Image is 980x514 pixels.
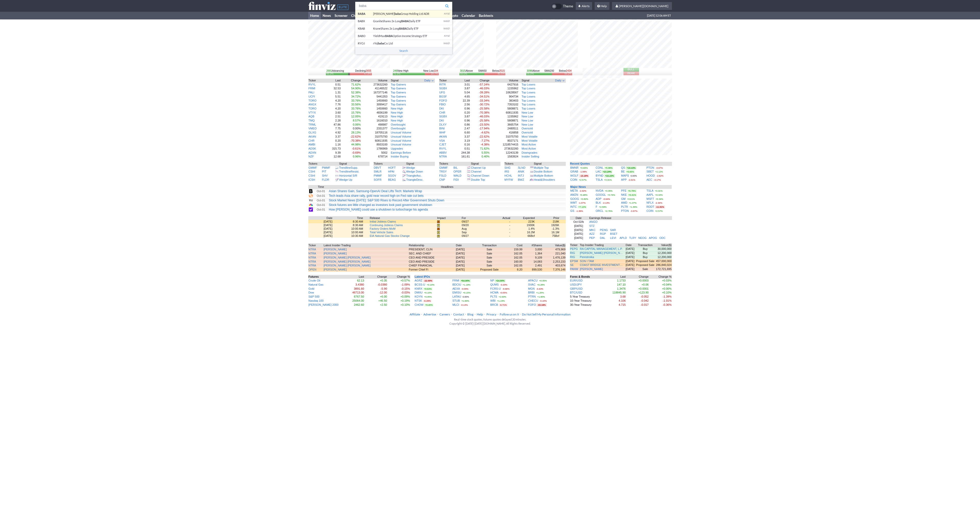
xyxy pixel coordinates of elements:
[574,236,583,239] a: [DATE]
[309,264,316,267] a: NTRA
[329,203,432,207] a: Stock futures are little changed as investors look past government shutdown
[454,170,461,173] a: OPER
[490,295,497,298] a: PLTS
[659,236,665,239] a: ODC
[322,178,329,181] a: FLDR
[415,291,423,294] a: DMIIU
[528,303,536,306] a: FOFO
[439,115,447,118] a: SGBX
[374,174,382,177] a: PMMF
[570,209,574,212] a: GS
[309,135,316,138] a: AKAN
[570,178,578,181] a: COIN
[391,99,406,102] a: Top Gainers
[596,205,597,208] a: F
[309,111,316,114] a: VTYX
[596,197,601,200] a: ADP
[600,228,608,231] a: PENG
[439,312,450,316] a: Careers
[522,87,535,90] a: Top Losers
[439,166,448,169] a: GMMF
[522,127,533,130] a: Oversold
[309,107,317,110] a: TORO
[570,185,586,188] a: Major News
[596,209,603,212] a: ORCL
[574,232,583,235] a: [DATE]
[563,4,573,9] span: Theme
[522,147,536,150] a: Most Active
[621,174,629,177] a: MAPS
[439,147,447,150] a: RVYL
[439,91,445,94] a: UFG
[522,131,533,134] a: Oversold
[309,83,316,86] a: RVYL
[415,279,423,282] a: AGRZ
[391,147,403,150] a: Upgrades
[610,228,616,231] a: SAR
[596,166,603,169] a: CONL
[570,162,590,165] a: Recent Quotes
[446,12,460,19] a: Crypto
[518,166,525,169] a: SLND
[309,123,316,126] a: TRML
[522,95,535,98] a: Top Losers
[309,248,316,251] a: NTRA
[309,283,324,286] a: Natural Gas
[534,174,553,177] a: Multiple Bottom
[621,189,627,192] a: PFE
[646,197,654,200] a: MSFT
[370,231,393,234] a: Total Vehicle Sales
[522,123,533,126] a: New Low
[528,279,537,282] a: APACU
[570,260,578,263] a: EPSM
[580,255,594,259] a: Perestroika
[388,170,394,173] a: HPAI
[309,151,316,154] a: ADXN
[309,155,314,158] a: NZF
[439,178,445,181] a: CNP
[321,12,333,19] a: News
[349,12,363,19] a: Charts
[646,174,655,177] a: HOOD
[596,174,604,177] a: BYND
[391,83,406,86] a: Top Gainers
[424,79,435,83] button: Signals interval
[439,87,447,90] a: SGBX
[522,91,535,94] a: Top Losers
[439,131,446,134] a: WHF
[649,236,657,239] a: APOG
[391,151,411,154] a: Earnings Before
[439,111,445,114] a: CHR
[621,197,626,200] a: GM
[439,103,446,106] a: FBIO
[570,279,583,282] a: EUR/USD
[439,143,446,146] a: CJET
[505,170,509,173] a: IRS
[374,166,381,169] a: DBVT
[339,166,358,169] a: TrendlineSupp.
[573,220,584,223] a: Oct 02/b
[570,283,582,286] a: USD/JPY
[439,151,447,154] a: ABBV
[610,232,618,235] a: BSET
[309,99,317,102] a: TORO
[388,174,396,177] a: SGOV
[454,174,461,177] a: WALD
[391,123,405,126] a: Overbought
[454,166,458,169] a: BIL
[490,287,501,290] a: FCRS-U
[574,224,583,227] a: [DATE]
[452,295,461,298] a: LATAU
[522,83,535,86] a: Top Losers
[309,166,317,169] a: GMMF
[370,220,396,223] a: Initial Jobless Claims
[528,291,535,294] a: BRBI
[309,279,320,282] a: Crude Oil
[505,166,511,169] a: SHG
[522,115,533,118] a: New Low
[621,178,627,181] a: APP
[518,170,524,173] a: ANIK
[528,287,535,290] a: MGN
[439,139,445,142] a: VSA
[391,131,411,134] a: Unusual Volume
